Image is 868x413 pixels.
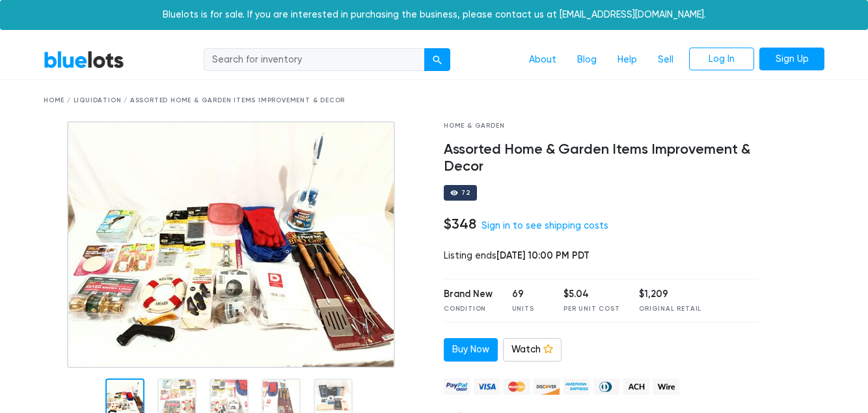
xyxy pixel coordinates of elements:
img: american_express-ae2a9f97a040b4b41f6397f7637041a5861d5f99d0716c09922aba4e24c8547d.png [563,378,590,395]
img: visa-79caf175f036a155110d1892330093d4c38f53c55c9ec9e2c3a54a56571784bb.png [474,378,500,395]
div: Home & Garden [444,121,758,131]
div: Original Retail [639,304,701,314]
div: Units [512,304,545,314]
img: ach-b7992fed28a4f97f893c574229be66187b9afb3f1a8d16a4691d3d3140a8ab00.png [623,378,649,395]
a: Sign Up [759,48,824,71]
div: Condition [444,304,493,314]
div: Per Unit Cost [563,304,619,314]
div: 69 [512,287,545,302]
img: paypal_credit-80455e56f6e1299e8d57f40c0dcee7b8cd4ae79b9eccbfc37e2480457ba36de9.png [444,378,470,395]
div: 72 [461,190,470,196]
a: Sign in to see shipping costs [481,220,608,231]
div: Listing ends [444,249,758,263]
a: About [519,48,567,72]
img: discover-82be18ecfda2d062aad2762c1ca80e2d36a4073d45c9e0ffae68cd515fbd3d32.png [534,378,560,395]
img: cc08c3df-8b6b-4c6c-8f1d-4a36e0eb3506-1752000432.jpg [67,121,395,368]
img: mastercard-42073d1d8d11d6635de4c079ffdb20a4f30a903dc55d1612383a1b395dd17f39.png [504,378,530,395]
h4: $348 [444,216,476,233]
div: Home / Liquidation / Assorted Home & Garden Items Improvement & Decor [44,96,824,106]
img: wire-908396882fe19aaaffefbd8e17b12f2f29708bd78693273c0e28e3a24408487f.png [653,378,679,395]
input: Search for inventory [204,48,425,72]
a: Watch [503,338,562,362]
a: Log In [689,48,754,71]
div: $5.04 [563,287,619,302]
span: [DATE] 10:00 PM PDT [496,249,590,261]
a: BlueLots [44,50,124,69]
a: Help [607,48,647,72]
h4: Assorted Home & Garden Items Improvement & Decor [444,141,758,175]
div: Brand New [444,287,493,302]
a: Blog [567,48,607,72]
div: $1,209 [639,287,701,302]
a: Sell [647,48,684,72]
img: diners_club-c48f30131b33b1bb0e5d0e2dbd43a8bea4cb12cb2961413e2f4250e06c020426.png [593,378,619,395]
a: Buy Now [444,338,498,362]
